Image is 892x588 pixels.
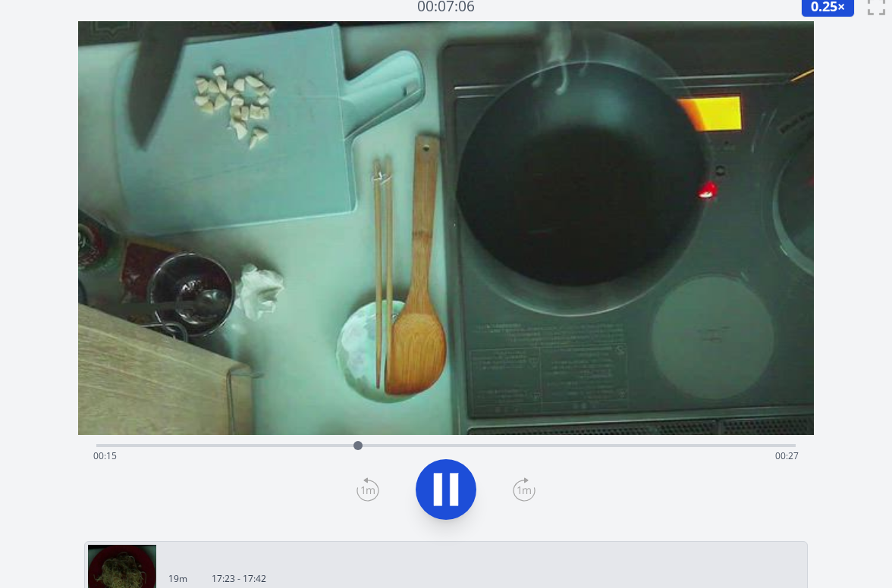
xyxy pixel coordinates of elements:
[168,573,187,585] p: 19m
[93,449,117,462] span: 00:15
[212,573,266,585] p: 17:23 - 17:42
[775,449,799,462] span: 00:27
